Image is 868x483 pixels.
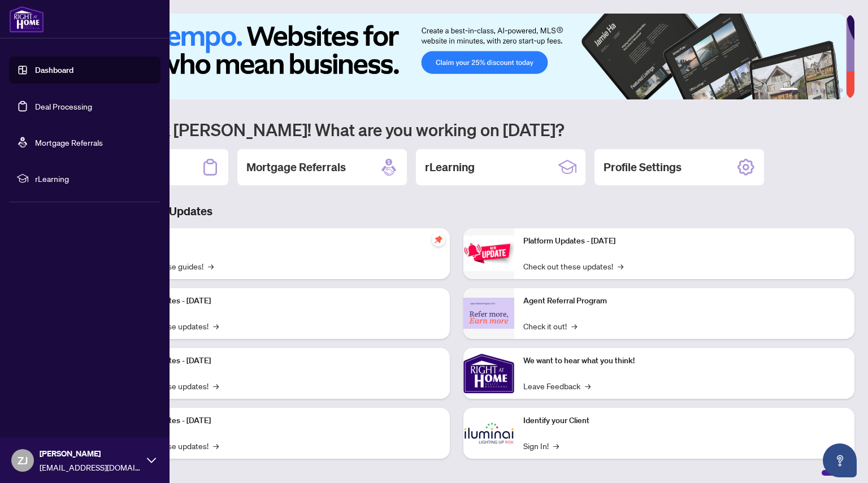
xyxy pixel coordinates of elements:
img: Agent Referral Program [463,298,514,329]
img: logo [9,6,44,33]
a: Sign In!→ [523,440,559,452]
img: We want to hear what you think! [463,348,514,399]
h2: Mortgage Referrals [246,159,346,175]
p: Platform Updates - [DATE] [119,355,441,367]
a: Deal Processing [35,101,92,111]
p: Self-Help [119,235,441,247]
p: Platform Updates - [DATE] [119,295,441,307]
a: Check out these updates!→ [523,260,623,272]
span: → [213,380,219,392]
span: pushpin [432,233,445,246]
button: Open asap [823,443,857,477]
span: [PERSON_NAME] [40,447,141,460]
button: 1 [780,88,798,93]
span: [EMAIL_ADDRESS][DOMAIN_NAME] [40,461,141,473]
h3: Brokerage & Industry Updates [59,203,854,219]
button: 3 [811,88,816,93]
p: Platform Updates - [DATE] [119,415,441,427]
span: → [213,440,219,452]
button: 4 [821,88,825,93]
span: → [571,320,577,332]
span: → [208,260,214,272]
span: → [618,260,623,272]
button: 2 [802,88,807,93]
button: 5 [830,88,834,93]
a: Check it out!→ [523,320,577,332]
img: Slide 0 [59,14,846,99]
a: Mortgage Referrals [35,137,103,147]
span: ZJ [18,452,28,468]
p: Identify your Client [523,415,845,427]
img: Platform Updates - June 23, 2025 [463,236,514,271]
span: → [553,440,559,452]
a: Dashboard [35,65,73,75]
h1: Welcome back [PERSON_NAME]! What are you working on [DATE]? [59,119,854,140]
img: Identify your Client [463,408,514,459]
span: rLearning [35,172,153,185]
p: We want to hear what you think! [523,355,845,367]
button: 6 [839,88,843,93]
span: → [585,380,591,392]
span: → [213,320,219,332]
p: Agent Referral Program [523,295,845,307]
h2: rLearning [425,159,475,175]
h2: Profile Settings [604,159,682,175]
a: Leave Feedback→ [523,380,591,392]
p: Platform Updates - [DATE] [523,235,845,247]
